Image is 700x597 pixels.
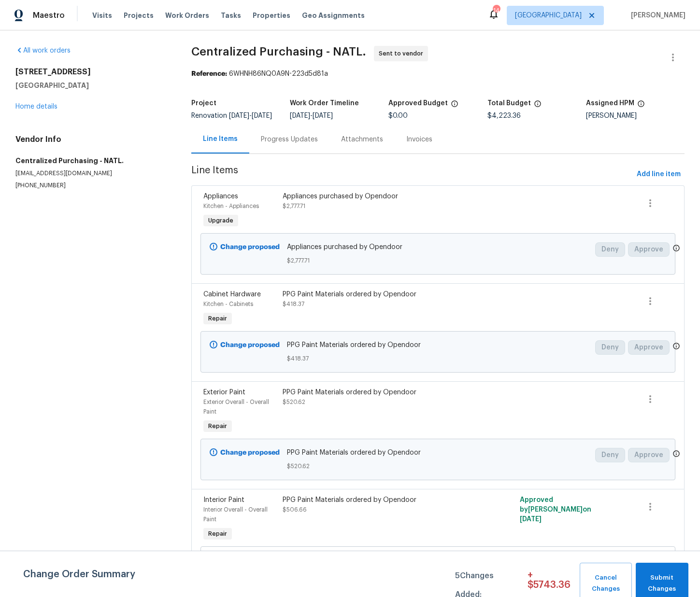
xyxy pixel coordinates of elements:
span: [DATE] [252,112,272,119]
span: Geo Assignments [302,11,365,20]
span: Visits [92,11,112,20]
span: - [290,112,333,119]
span: $4,223.36 [487,112,521,119]
span: $506.66 [283,507,307,513]
button: Add line item [633,166,685,183]
h4: Vendor Info [15,135,168,144]
span: [DATE] [229,112,249,119]
span: Cabinet Hardware [203,291,261,298]
span: Add line item [637,168,681,180]
p: [PHONE_NUMBER] [15,181,168,190]
h5: Centralized Purchasing - NATL. [15,156,168,166]
span: The total cost of line items that have been approved by both Opendoor and the Trade Partner. This... [451,100,458,112]
div: Attachments [341,135,383,144]
span: Interior Overall - Overall Paint [203,507,268,522]
span: Only a market manager or an area construction manager can approve [672,342,680,352]
span: $418.37 [287,354,589,363]
span: Exterior Overall - Overall Paint [203,399,269,415]
span: Sent to vendor [379,49,427,58]
span: Repair [204,421,231,431]
b: Change proposed [220,449,280,456]
div: Line Items [203,134,238,144]
span: Projects [124,11,154,20]
b: Change proposed [220,342,280,348]
span: Cancel Changes [585,572,627,595]
span: Only a market manager or an area construction manager can approve [672,244,680,254]
span: Only a market manager or an area construction manager can approve [672,450,680,460]
button: Deny [595,340,625,355]
span: Line Items [191,166,633,183]
span: [DATE] [520,516,542,523]
h5: Assigned HPM [586,100,634,107]
div: 14 [493,6,500,15]
span: Properties [253,11,290,20]
div: PPG Paint Materials ordered by Opendoor [283,388,475,397]
span: $2,777.71 [283,203,305,209]
h5: Work Order Timeline [290,100,359,107]
span: Appliances purchased by Opendoor [287,242,589,252]
a: All work orders [15,47,71,54]
span: Appliances [203,193,238,200]
b: Reference: [191,70,227,77]
span: $0.00 [388,112,408,119]
p: [EMAIL_ADDRESS][DOMAIN_NAME] [15,169,168,178]
div: 6WHNH86NQ0A9N-223d5d81a [191,69,685,79]
button: Approve [628,242,670,257]
div: Progress Updates [261,135,318,144]
span: [DATE] [290,112,310,119]
div: Invoices [406,135,432,144]
span: PPG Paint Materials ordered by Opendoor [287,448,589,458]
span: - [229,112,272,119]
button: Approve [628,340,670,355]
span: Kitchen - Appliances [203,203,259,209]
span: $418.37 [283,301,304,307]
span: [GEOGRAPHIC_DATA] [515,11,582,20]
h5: [GEOGRAPHIC_DATA] [15,81,168,90]
span: Renovation [191,112,272,119]
b: Change proposed [220,244,280,250]
button: Deny [595,448,625,462]
span: Repair [204,529,231,539]
span: PPG Paint Materials ordered by Opendoor [287,340,589,350]
span: $520.62 [287,461,589,471]
button: Deny [595,242,625,257]
span: Submit Changes [641,572,684,595]
a: Home details [15,103,57,110]
span: The hpm assigned to this work order. [637,100,645,112]
div: Appliances purchased by Opendoor [283,192,475,201]
span: [PERSON_NAME] [627,11,686,20]
span: [DATE] [313,112,333,119]
span: Approved by [PERSON_NAME] on [520,497,591,523]
div: PPG Paint Materials ordered by Opendoor [283,290,475,299]
span: Centralized Purchasing - NATL. [191,46,366,57]
span: Tasks [221,12,241,19]
div: PPG Paint Materials ordered by Opendoor [283,495,475,505]
h5: Total Budget [487,100,531,107]
h5: Project [191,100,216,107]
span: Exterior Paint [203,389,245,396]
span: Work Orders [165,11,209,20]
span: $2,777.71 [287,256,589,265]
span: The total cost of line items that have been proposed by Opendoor. This sum includes line items th... [534,100,542,112]
h5: Approved Budget [388,100,448,107]
span: Maestro [33,11,65,20]
h2: [STREET_ADDRESS] [15,67,168,77]
span: Interior Paint [203,497,244,503]
span: Upgrade [204,216,237,225]
span: Kitchen - Cabinets [203,301,253,307]
div: [PERSON_NAME] [586,112,685,119]
span: Repair [204,314,231,323]
button: Approve [628,448,670,462]
span: $520.62 [283,399,305,405]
